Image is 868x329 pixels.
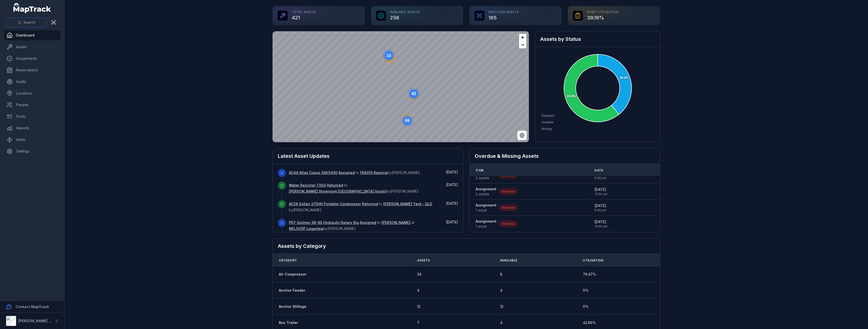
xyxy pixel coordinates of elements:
span: 12:00 am [594,224,608,228]
span: Date [594,168,603,172]
div: Overdue [498,204,518,211]
button: Search [6,18,47,27]
h2: Overdue & Missing Assets [475,153,655,160]
span: 1 asset [476,224,496,229]
h2: Assets by Status [540,36,655,43]
a: Settings [4,146,60,156]
strong: Contact MapTrack [16,305,49,309]
a: Assignment1 asset [476,219,496,229]
span: 4 [500,288,502,293]
span: [DATE] [446,201,458,205]
text: 10 [387,53,391,58]
span: [DATE] [446,170,458,174]
span: to by [PERSON_NAME] [289,170,420,175]
a: FRA01S Keperra [360,170,387,175]
a: Locations [4,88,60,98]
span: Deployed [541,114,554,117]
span: Available [500,258,518,262]
a: Assets [4,42,60,52]
a: AC46 Atlas Copco XAVS450 [289,170,337,175]
strong: Assignment [476,187,496,192]
a: MDJV01P Loganlea [289,226,323,231]
a: Water Recycler T004 [289,183,326,188]
span: [DATE] [446,183,458,187]
span: Available [541,121,554,124]
h2: Assets by Category [278,243,655,250]
canvas: Map [273,31,529,142]
span: 42.86 % [583,320,596,325]
a: Anchor Stillage [279,304,306,309]
span: 12 [417,304,420,309]
time: 9/10/2025, 12:07:44 PM [446,170,458,174]
span: Category [279,258,297,262]
span: to at by [PERSON_NAME] [289,220,414,231]
span: to by [PERSON_NAME] [289,202,432,212]
a: Audits [4,77,60,87]
h2: Latest Asset Updates [278,153,458,160]
span: [DATE] [446,220,458,224]
a: Assignment2 assets [476,187,496,197]
span: 5:00 pm [594,208,607,212]
span: 0 % [583,288,589,293]
a: Reports [4,123,60,133]
span: [DATE] [594,187,608,192]
a: Forms [4,111,60,122]
text: 99 [405,118,410,123]
time: 9/5/2025, 5:00:00 PM [594,203,607,212]
div: Overdue [498,188,518,195]
time: 9/10/2025, 8:02:34 AM [446,220,458,224]
span: 8 [500,272,502,277]
a: AC28 Sullair 375HH Portable Compressor [289,201,361,206]
time: 9/10/2025, 8:05:35 AM [446,201,458,205]
a: PR7 Soilmec SR-65 Hydraulic Rotary Rig [289,220,359,225]
strong: Assignment [476,203,496,208]
span: 2 assets [476,175,496,181]
span: Assets [417,258,430,262]
span: 5:00 pm [594,176,607,180]
button: Switch to Satellite View [517,131,527,140]
span: Utilisation [583,258,603,262]
time: 9/10/2025, 9:01:12 AM [446,183,458,187]
a: [PERSON_NAME] Storeroom [GEOGRAPHIC_DATA] (tools) [289,189,386,194]
span: 12 [500,304,503,309]
span: 2 assets [476,192,496,197]
div: Overdue [498,220,518,227]
a: People [4,100,60,110]
span: Item [476,168,483,172]
a: MapTrack [13,3,51,13]
a: Alerts [4,135,60,145]
span: 4 [417,288,419,293]
span: 12:00 am [594,192,608,196]
a: [PERSON_NAME] [382,220,410,225]
strong: Assignment [476,219,496,224]
span: 76.47 % [583,272,596,277]
span: to by [PERSON_NAME] [289,183,419,193]
text: 42 [412,92,416,96]
a: Assignment1 asset [476,203,496,213]
a: Air Compressor [279,272,307,277]
span: Missing [541,127,552,131]
a: Reservations [4,65,60,75]
a: Assignments [4,53,60,64]
a: Returned [327,183,343,188]
span: [DATE] [594,219,608,224]
a: [PERSON_NAME] Yard - QLD [383,201,432,206]
a: Box Trailer [279,320,298,325]
span: 4 [500,320,502,325]
time: 9/2/2025, 12:00:00 AM [594,187,608,196]
span: 0 % [583,304,589,309]
button: Zoom in [519,34,526,41]
a: Returned [362,201,378,206]
span: 7 [417,320,419,325]
span: [DATE] [594,203,607,208]
a: Assigned [360,220,376,225]
span: Search [23,20,35,25]
span: 34 [417,272,421,277]
a: Dashboard [4,30,60,40]
strong: Anchor Feeder [279,288,305,293]
strong: [PERSON_NAME] Group [18,319,60,323]
time: 9/9/2025, 12:00:00 AM [594,219,608,228]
